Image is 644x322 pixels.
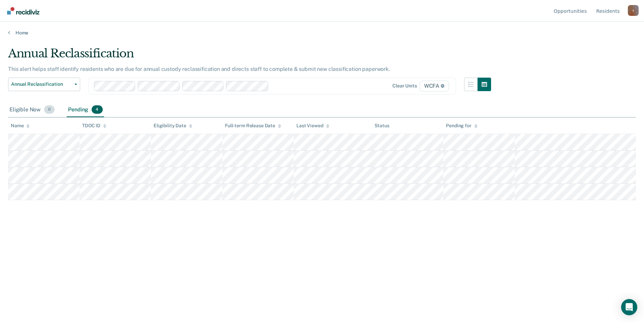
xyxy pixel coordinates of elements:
div: Eligibility Date [154,123,192,129]
div: Pending4 [67,103,104,117]
div: Name [11,123,30,129]
div: Pending for [446,123,477,129]
div: Open Intercom Messenger [621,299,637,315]
button: Profile dropdown button [628,5,639,16]
div: Eligible Now0 [8,103,56,117]
div: Annual Reclassification [8,47,491,66]
div: Status [375,123,389,129]
div: Full-term Release Date [225,123,281,129]
span: WCFA [420,81,449,91]
span: 0 [44,105,55,114]
a: Home [8,30,636,36]
p: This alert helps staff identify residents who are due for annual custody reclassification and dir... [8,66,390,72]
div: Last Viewed [296,123,329,129]
div: t [628,5,639,16]
button: Annual Reclassification [8,78,80,91]
img: Recidiviz [7,7,39,15]
div: Clear units [392,83,417,89]
span: Annual Reclassification [11,81,72,87]
span: 4 [92,105,102,114]
div: TDOC ID [82,123,106,129]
